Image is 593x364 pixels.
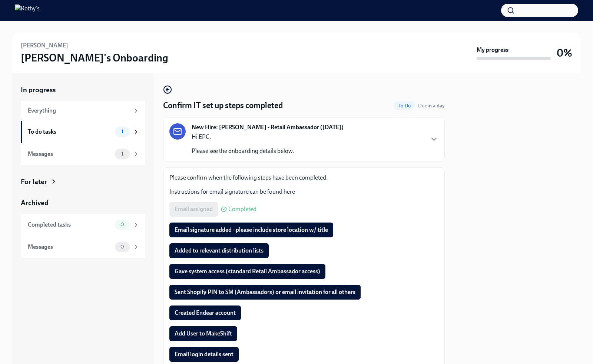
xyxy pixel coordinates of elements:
[169,174,438,182] p: Please confirm when the following steps have been completed.
[169,243,269,258] button: Added to relevant distribution lists
[21,177,47,187] div: For later
[21,236,145,258] a: Messages0
[117,151,128,157] span: 1
[169,326,237,341] button: Add User to MakeShift
[117,129,128,134] span: 1
[163,100,283,111] h4: Confirm IT set up steps completed
[169,347,239,362] button: Email login details sent
[21,101,145,121] a: Everything
[427,103,445,109] strong: in a day
[175,247,264,254] span: Added to relevant distribution lists
[169,305,241,320] button: Created Endear account
[394,103,415,108] span: To Do
[477,46,508,54] strong: My progress
[15,4,40,16] img: Rothy's
[175,330,232,337] span: Add User to MakeShift
[175,268,320,275] span: Gave system access (standard Retail Ambassador access)
[169,188,295,195] a: Instructions for email signature can be found here
[175,288,355,296] span: Sent Shopify PIN to SM (Ambassadors) or email invitation for all others
[192,133,294,141] p: Hi EPC,
[557,46,572,60] h3: 0%
[21,41,68,50] h6: [PERSON_NAME]
[169,223,333,237] button: Email signature added - please include store location w/ title
[28,221,112,229] div: Completed tasks
[169,285,361,300] button: Sent Shopify PIN to SM (Ambassadors) or email invitation for all others
[175,351,233,358] span: Email login details sent
[175,309,236,317] span: Created Endear account
[418,102,445,109] span: October 4th, 2025 09:00
[21,214,145,236] a: Completed tasks0
[28,107,130,115] div: Everything
[192,123,344,131] strong: New Hire: [PERSON_NAME] - Retail Ambassador ([DATE])
[21,143,145,165] a: Messages1
[21,177,145,187] a: For later
[21,85,145,95] a: In progress
[116,222,129,227] span: 0
[21,51,168,64] h3: [PERSON_NAME]'s Onboarding
[169,264,325,279] button: Gave system access (standard Retail Ambassador access)
[228,206,256,212] span: Completed
[192,147,294,155] p: Please see the onboarding details below.
[116,244,129,250] span: 0
[21,121,145,143] a: To do tasks1
[21,198,145,208] a: Archived
[28,128,112,136] div: To do tasks
[175,226,328,234] span: Email signature added - please include store location w/ title
[418,103,445,109] span: Due
[28,243,112,251] div: Messages
[28,150,112,158] div: Messages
